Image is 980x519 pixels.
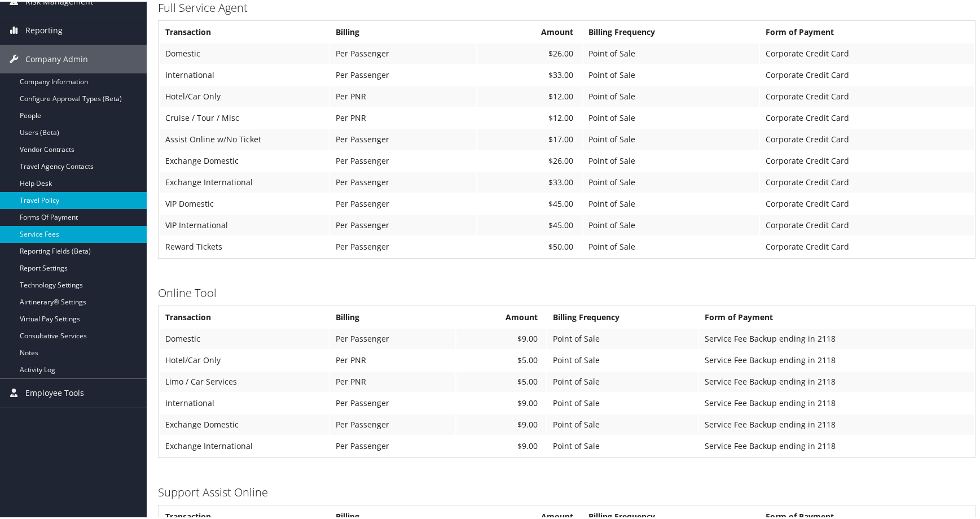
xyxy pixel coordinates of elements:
td: Corporate Credit Card [760,192,974,212]
td: $5.00 [456,348,546,369]
td: Corporate Credit Card [760,63,974,84]
th: Amount [456,306,546,326]
td: Limo / Car Services [160,370,329,390]
td: Point of Sale [583,42,759,62]
td: Per Passenger [330,42,476,62]
th: Billing Frequency [547,306,698,326]
td: Service Fee Backup ending in 2118 [699,370,974,390]
td: Point of Sale [583,106,759,127]
td: Hotel/Car Only [160,85,329,105]
td: Per Passenger [330,213,476,234]
td: Service Fee Backup ending in 2118 [699,348,974,369]
td: Exchange International [160,434,329,455]
th: Billing [330,20,476,41]
span: Employee Tools [25,377,84,405]
td: Point of Sale [547,391,698,412]
td: Per Passenger [330,391,455,412]
td: $26.00 [477,42,582,62]
td: $26.00 [477,149,582,169]
th: Billing Frequency [583,20,759,41]
td: Service Fee Backup ending in 2118 [699,413,974,433]
td: Point of Sale [583,235,759,255]
td: VIP International [160,213,329,234]
td: $33.00 [477,63,582,84]
th: Form of Payment [760,20,974,41]
td: Point of Sale [583,171,759,191]
td: Point of Sale [583,85,759,105]
td: Per Passenger [330,434,455,455]
td: $50.00 [477,235,582,255]
td: Per Passenger [330,63,476,84]
th: Transaction [160,20,329,41]
td: $12.00 [477,85,582,105]
td: Exchange Domestic [160,149,329,169]
td: Cruise / Tour / Misc [160,106,329,127]
td: $45.00 [477,213,582,234]
td: Corporate Credit Card [760,106,974,127]
td: Per PNR [330,348,455,369]
td: Corporate Credit Card [760,171,974,191]
td: Point of Sale [583,63,759,84]
td: Per Passenger [330,327,455,347]
td: $5.00 [456,370,546,390]
td: $17.00 [477,128,582,148]
td: Corporate Credit Card [760,128,974,148]
th: Form of Payment [699,306,974,326]
td: Per Passenger [330,413,455,433]
td: Corporate Credit Card [760,235,974,255]
td: Corporate Credit Card [760,85,974,105]
span: Reporting [25,15,63,43]
span: Company Admin [25,43,88,72]
td: International [160,391,329,412]
td: Domestic [160,42,329,62]
td: Exchange Domestic [160,413,329,433]
td: Service Fee Backup ending in 2118 [699,434,974,455]
td: Per PNR [330,106,476,127]
td: Assist Online w/No Ticket [160,128,329,148]
td: $9.00 [456,413,546,433]
td: Point of Sale [547,370,698,390]
td: Domestic [160,327,329,347]
td: VIP Domestic [160,192,329,212]
td: Corporate Credit Card [760,42,974,62]
td: Point of Sale [547,348,698,369]
td: Per Passenger [330,128,476,148]
td: Per Passenger [330,149,476,169]
h3: Online Tool [158,284,975,299]
td: Per Passenger [330,235,476,255]
td: Per PNR [330,85,476,105]
td: Per Passenger [330,171,476,191]
td: Point of Sale [583,149,759,169]
td: Corporate Credit Card [760,213,974,234]
td: Hotel/Car Only [160,348,329,369]
td: Point of Sale [547,413,698,433]
td: $9.00 [456,391,546,412]
td: Point of Sale [583,192,759,212]
th: Amount [477,20,582,41]
td: Corporate Credit Card [760,149,974,169]
td: Point of Sale [583,128,759,148]
td: $9.00 [456,327,546,347]
td: Point of Sale [547,434,698,455]
td: $9.00 [456,434,546,455]
td: $12.00 [477,106,582,127]
td: Point of Sale [583,213,759,234]
h3: Support Assist Online [158,483,975,499]
th: Transaction [160,306,329,326]
td: International [160,63,329,84]
th: Billing [330,306,455,326]
td: Per PNR [330,370,455,390]
td: Exchange International [160,171,329,191]
td: Service Fee Backup ending in 2118 [699,391,974,412]
td: Point of Sale [547,327,698,347]
td: $33.00 [477,171,582,191]
td: Service Fee Backup ending in 2118 [699,327,974,347]
td: $45.00 [477,192,582,212]
td: Reward Tickets [160,235,329,255]
td: Per Passenger [330,192,476,212]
